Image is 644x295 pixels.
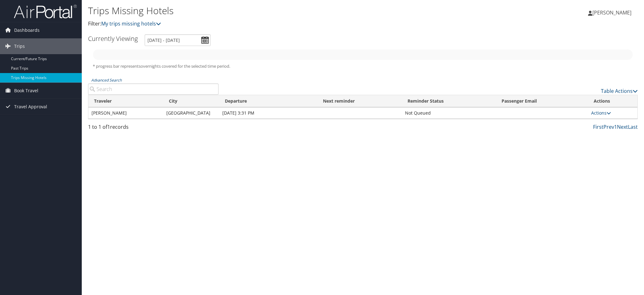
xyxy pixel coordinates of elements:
a: Next [617,123,628,130]
td: [GEOGRAPHIC_DATA] [163,107,219,119]
input: Advanced Search [88,83,219,95]
a: Advanced Search [91,77,122,83]
a: First [593,123,603,130]
a: Table Actions [601,88,638,94]
td: [DATE] 3:31 PM [219,107,317,119]
input: [DATE] - [DATE] [145,34,211,46]
th: Traveler: activate to sort column ascending [88,95,163,107]
a: Prev [603,123,614,130]
h3: Currently Viewing [88,34,138,43]
img: airportal-logo.png [14,4,77,19]
td: [PERSON_NAME] [88,107,163,119]
a: Last [628,123,638,130]
a: Actions [591,110,611,116]
div: 1 to 1 of records [88,123,219,134]
th: Departure: activate to sort column descending [219,95,317,107]
td: Not Queued [402,107,496,119]
a: [PERSON_NAME] [588,3,638,22]
th: Next reminder [317,95,402,107]
span: Book Travel [14,83,38,99]
span: [PERSON_NAME] [592,9,631,16]
h1: Trips Missing Hotels [88,4,454,17]
th: Actions [588,95,637,107]
th: Reminder Status [402,95,496,107]
th: City: activate to sort column ascending [163,95,219,107]
th: Passenger Email: activate to sort column ascending [496,95,588,107]
span: Trips [14,38,25,54]
a: 1 [614,123,617,130]
a: My trips missing hotels [101,20,161,27]
span: Travel Approval [14,99,47,115]
span: Dashboards [14,22,40,38]
h5: * progress bar represents overnights covered for the selected time period. [93,63,633,69]
span: 1 [107,123,110,130]
p: Filter: [88,20,454,28]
